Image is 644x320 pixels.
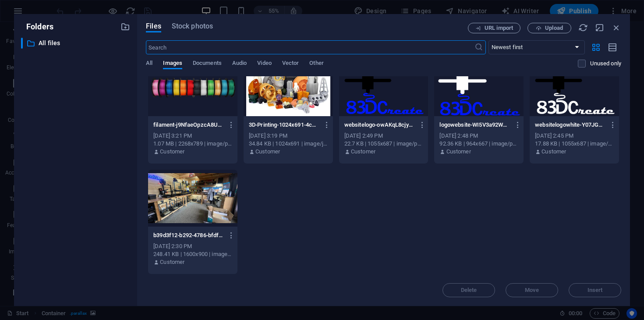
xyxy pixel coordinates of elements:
[344,140,423,148] div: 22.7 KB | 1055x687 | image/png
[172,21,213,32] span: Stock photos
[120,22,130,32] i: Create new folder
[160,258,184,266] p: Customer
[535,121,605,129] p: websitelogowhite-Y07JGQeNk62jKRP1Xa111A.png
[21,21,53,32] p: Folders
[146,58,152,70] span: All
[257,58,271,70] span: Video
[535,132,614,140] div: [DATE] 2:45 PM
[153,132,232,140] div: [DATE] 3:21 PM
[485,25,513,31] span: URL import
[153,242,232,250] div: [DATE] 2:30 PM
[590,60,621,68] p: Displays only files that are not in use on the website. Files added during this session can still...
[541,148,566,156] p: Customer
[527,23,571,33] button: Upload
[545,25,563,31] span: Upload
[249,121,319,129] p: 3D-Printing-1024x691-4cXIYJd2kB8piiCbYTHJNg.jpg
[193,58,222,70] span: Documents
[146,40,474,54] input: Search
[232,58,247,70] span: Audio
[595,23,605,32] i: Minimize
[344,121,415,129] p: websitelogo-owAKqL8cjyZChkTK805i-Q.png
[351,148,375,156] p: Customer
[344,132,423,140] div: [DATE] 2:49 PM
[468,23,520,33] button: URL import
[309,58,323,70] span: Other
[39,38,114,48] p: All files
[446,148,471,156] p: Customer
[163,58,182,70] span: Images
[153,140,232,148] div: 1.07 MB | 2268x789 | image/png
[535,140,614,148] div: 17.88 KB | 1055x687 | image/png
[255,148,280,156] p: Customer
[282,58,299,70] span: Vector
[153,250,232,258] div: 248.41 KB | 1600x900 | image/jpeg
[153,121,224,129] p: filament-j9NfaeOpzcA8Udbzp_2CuQ.png
[153,231,224,239] p: b39d3f12-b292-4786-bfdf-0fc4ff54eb14-PNVtS-0siUF33J3vght3IQ.jpeg
[160,148,184,156] p: Customer
[21,38,23,49] div: ​
[249,132,328,140] div: [DATE] 3:19 PM
[578,23,588,32] i: Reload
[146,21,161,32] span: Files
[249,140,328,148] div: 34.84 KB | 1024x691 | image/jpeg
[439,121,510,129] p: logowebsite-WI5V3a92WXRHNOKQQIZ7hQ.png
[612,23,621,32] i: Close
[439,140,518,148] div: 92.36 KB | 964x667 | image/png
[439,132,518,140] div: [DATE] 2:48 PM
